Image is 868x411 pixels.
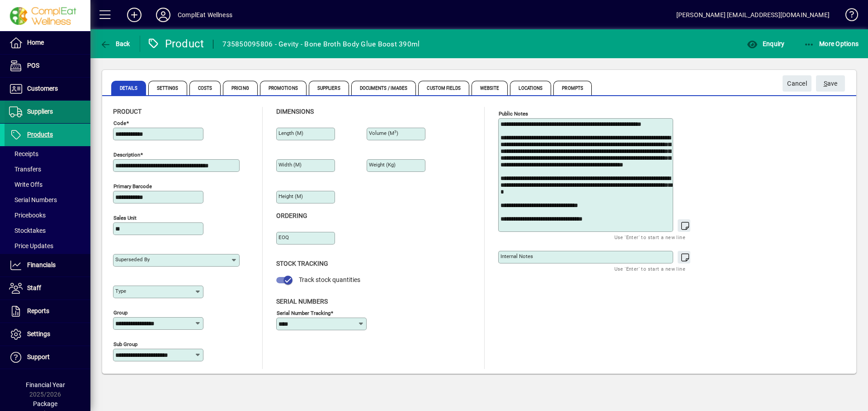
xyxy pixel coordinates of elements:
mat-label: Code [113,120,126,126]
span: Promotions [260,81,307,95]
span: Staff [27,284,41,291]
span: Financials [27,261,56,268]
span: Stock Tracking [276,260,328,267]
button: Profile [149,7,178,23]
span: More Options [804,40,859,47]
span: Website [472,81,508,95]
mat-label: Serial Number tracking [277,309,330,316]
span: Products [27,131,53,138]
span: Pricebooks [9,212,46,219]
span: Prompts [553,81,592,95]
a: Reports [5,300,90,323]
span: Documents / Images [351,81,416,95]
button: More Options [802,36,861,52]
div: ComplEat Wellness [178,8,232,22]
mat-label: Weight (Kg) [369,162,396,168]
a: Write Offs [5,177,90,192]
mat-label: Superseded by [115,256,150,263]
a: POS [5,55,90,77]
button: Enquiry [745,36,787,52]
span: Settings [148,81,187,95]
mat-hint: Use 'Enter' to start a new line [614,232,685,242]
a: Serial Numbers [5,192,90,208]
span: Suppliers [27,108,53,115]
mat-label: Height (m) [278,193,303,199]
span: Write Offs [9,181,42,188]
a: Customers [5,78,90,100]
mat-label: Description [113,152,140,158]
span: Enquiry [747,40,784,47]
span: Details [111,81,146,95]
span: POS [27,62,39,69]
span: Serial Numbers [9,196,57,203]
span: Stocktakes [9,227,46,234]
span: Price Updates [9,242,53,249]
a: Support [5,346,90,369]
div: 735850095806 - Gevity - Bone Broth Body Glue Boost 390ml [222,37,420,51]
a: Transfers [5,162,90,177]
a: Receipts [5,146,90,162]
mat-label: Sales unit [113,215,137,221]
span: Receipts [9,150,38,157]
mat-hint: Use 'Enter' to start a new line [614,263,685,274]
span: Customers [27,85,58,92]
mat-label: Group [113,309,127,316]
mat-label: Type [115,288,126,294]
a: Knowledge Base [839,2,857,31]
button: Add [120,7,149,23]
mat-label: Primary barcode [113,183,152,189]
span: Package [33,400,57,407]
mat-label: Volume (m ) [369,130,398,136]
span: ave [824,76,838,91]
app-page-header-button: Back [90,36,140,52]
a: Stocktakes [5,223,90,238]
span: Reports [27,307,49,314]
span: Financial Year [26,381,65,388]
a: Settings [5,323,90,346]
a: Home [5,32,90,54]
mat-label: EOQ [278,234,289,240]
span: Serial Numbers [276,298,328,305]
a: Suppliers [5,101,90,123]
div: Product [147,37,204,51]
a: Pricebooks [5,208,90,223]
mat-label: Sub group [113,341,137,347]
button: Cancel [783,75,811,92]
span: Settings [27,330,50,337]
span: Ordering [276,212,307,219]
button: Save [816,75,845,92]
span: Dimensions [276,108,314,115]
a: Price Updates [5,238,90,254]
span: Home [27,39,44,46]
span: Product [113,108,142,115]
span: S [824,80,827,87]
span: Back [100,40,130,47]
span: Locations [510,81,551,95]
mat-label: Internal Notes [500,253,533,259]
div: [PERSON_NAME] [EMAIL_ADDRESS][DOMAIN_NAME] [676,8,830,22]
span: Custom Fields [418,81,469,95]
span: Cancel [787,76,807,91]
span: Track stock quantities [299,276,360,283]
span: Costs [189,81,221,95]
span: Support [27,353,50,360]
a: Financials [5,254,90,277]
mat-label: Width (m) [278,162,302,168]
button: Back [98,36,132,52]
mat-label: Public Notes [499,111,528,117]
a: Staff [5,277,90,300]
sup: 3 [394,129,396,134]
mat-label: Length (m) [278,130,303,136]
span: Suppliers [309,81,349,95]
span: Pricing [223,81,258,95]
span: Transfers [9,166,41,173]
